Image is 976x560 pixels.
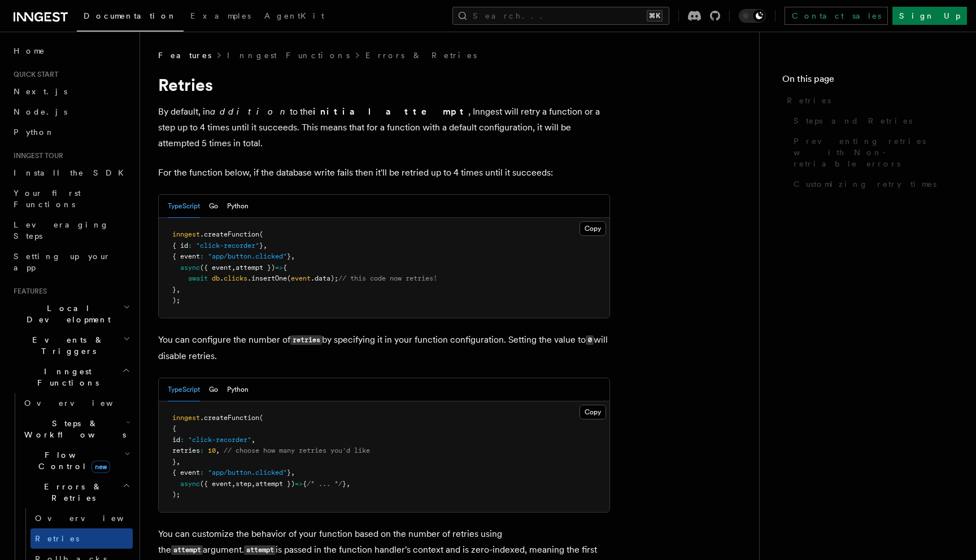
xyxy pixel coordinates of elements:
[236,264,275,272] span: attempt })
[227,378,249,401] button: Python
[227,195,249,218] button: Python
[9,298,133,330] button: Local Development
[244,545,276,555] code: attempt
[9,287,47,296] span: Features
[77,3,184,32] a: Documentation
[212,274,220,282] span: db
[188,274,208,282] span: await
[739,9,766,23] button: Toggle dark mode
[14,189,81,209] span: Your first Functions
[258,3,331,30] a: AgentKit
[9,70,58,79] span: Quick start
[172,242,188,250] span: { id
[789,174,953,194] a: Customizing retry times
[794,115,912,126] span: Steps and Retries
[176,458,180,466] span: ,
[346,480,350,488] span: ,
[9,303,123,325] span: Local Development
[172,414,200,422] span: inngest
[647,10,663,21] kbd: ⌘K
[789,111,953,131] a: Steps and Retries
[220,274,224,282] span: .
[247,274,287,282] span: .insertOne
[9,122,133,142] a: Python
[172,469,200,476] span: { event
[14,128,55,137] span: Python
[787,95,831,106] span: Retries
[9,246,133,278] a: Setting up your app
[172,286,176,294] span: }
[236,480,251,488] span: step
[251,436,255,444] span: ,
[171,545,203,555] code: attempt
[158,165,610,181] p: For the function below, if the database write fails then it'll be retried up to 4 times until it ...
[20,449,124,472] span: Flow Control
[227,50,350,61] a: Inngest Functions
[172,296,180,304] span: );
[30,528,133,549] a: Retries
[263,242,267,250] span: ,
[14,252,111,272] span: Setting up your app
[9,215,133,246] a: Leveraging Steps
[190,11,251,20] span: Examples
[255,480,295,488] span: attempt })
[14,168,130,177] span: Install the SDK
[216,447,220,454] span: ,
[9,183,133,215] a: Your first Functions
[794,135,953,169] span: Preventing retries with Non-retriable errors
[303,480,307,488] span: {
[172,447,200,454] span: retries
[180,436,184,444] span: :
[158,104,610,151] p: By default, in to the , Inngest will retry a function or a step up to 4 times until it succeeds. ...
[283,264,287,272] span: {
[452,7,669,25] button: Search...⌘K
[14,107,67,116] span: Node.js
[275,264,283,272] span: =>
[168,195,200,218] button: TypeScript
[35,534,79,543] span: Retries
[172,252,200,260] span: { event
[172,425,176,432] span: {
[785,7,888,25] a: Contact sales
[290,335,322,345] code: retries
[264,11,324,20] span: AgentKit
[9,334,123,357] span: Events & Triggers
[259,242,263,250] span: }
[579,405,606,419] button: Copy
[232,480,236,488] span: ,
[20,393,133,413] a: Overview
[158,332,610,364] p: You can configure the number of by specifying it in your function configuration. Setting the valu...
[200,264,232,272] span: ({ event
[200,414,259,422] span: .createFunction
[251,480,255,488] span: ,
[586,335,594,345] code: 0
[365,50,477,61] a: Errors & Retries
[291,274,311,282] span: event
[168,378,200,401] button: TypeScript
[342,480,346,488] span: }
[184,3,258,30] a: Examples
[9,163,133,183] a: Install the SDK
[172,230,200,238] span: inngest
[172,436,180,444] span: id
[291,469,295,476] span: ,
[259,414,263,422] span: (
[20,418,126,440] span: Steps & Workflows
[209,378,218,401] button: Go
[20,413,133,445] button: Steps & Workflows
[9,41,133,61] a: Home
[579,221,606,236] button: Copy
[9,102,133,122] a: Node.js
[196,242,259,250] span: "click-recorder"
[188,242,192,250] span: :
[259,230,263,238] span: (
[30,508,133,528] a: Overview
[172,458,176,466] span: }
[892,7,967,25] a: Sign Up
[20,476,133,508] button: Errors & Retries
[287,252,291,260] span: }
[295,480,303,488] span: =>
[158,50,211,61] span: Features
[35,514,151,523] span: Overview
[224,447,370,454] span: // choose how many retries you'd like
